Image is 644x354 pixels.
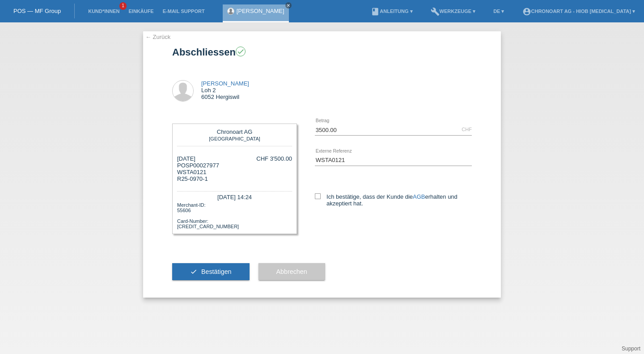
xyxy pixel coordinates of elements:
[172,263,250,280] button: check Bestätigen
[172,47,472,58] h1: Abschliessen
[258,263,325,280] button: Abbrechen
[285,2,292,9] a: close
[177,169,207,175] span: WSTA0121
[13,8,61,14] a: POS — MF Group
[158,9,209,14] a: E-Mail Support
[315,193,472,207] label: Ich bestätige, dass der Kunde die erhalten und akzeptiert hat.
[426,9,480,14] a: buildWerkzeuge ▾
[489,9,508,14] a: DE ▾
[518,9,640,14] a: account_circleChronoart AG - Hiob [MEDICAL_DATA] ▾
[177,191,292,201] div: [DATE] 14:24
[366,9,417,14] a: bookAnleitung ▾
[622,345,640,352] a: Support
[145,34,170,40] a: ← Zurück
[431,7,440,16] i: build
[237,8,284,14] a: [PERSON_NAME]
[84,9,124,14] a: Kund*innen
[201,80,249,87] a: [PERSON_NAME]
[179,128,290,135] div: Chronoart AG
[237,47,245,55] i: check
[256,155,292,162] div: CHF 3'500.00
[286,3,291,8] i: close
[190,268,197,275] i: check
[462,127,472,132] div: CHF
[201,80,249,100] div: Loh 2 6052 Hergiswil
[276,268,307,275] span: Abbrechen
[522,7,531,16] i: account_circle
[177,155,219,182] div: [DATE] POSP00027977 R25-0970-1
[119,2,127,10] span: 1
[179,135,290,141] div: [GEOGRAPHIC_DATA]
[177,201,292,229] div: Merchant-ID: 55606 Card-Number: [CREDIT_CARD_NUMBER]
[413,193,425,200] a: AGB
[124,9,158,14] a: Einkäufe
[201,268,232,275] span: Bestätigen
[371,7,380,16] i: book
